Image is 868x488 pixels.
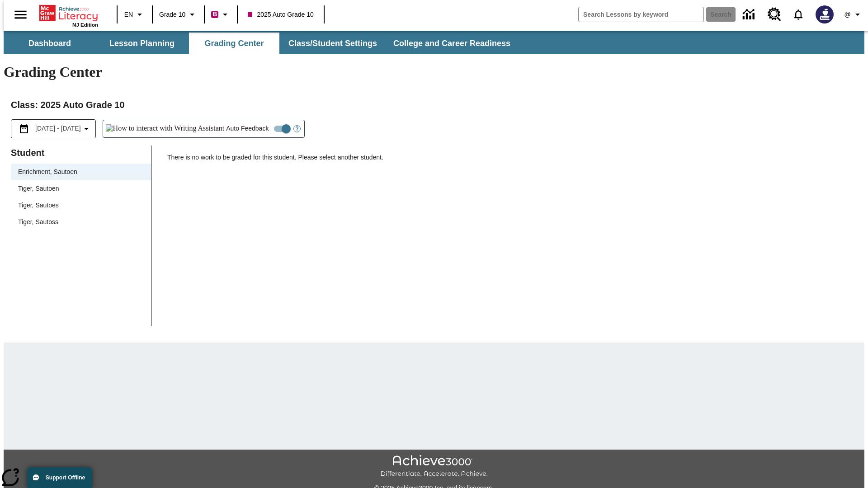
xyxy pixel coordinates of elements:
[839,6,868,23] button: Profile/Settings
[35,124,81,133] span: [DATE] - [DATE]
[4,31,864,54] div: SubNavbar
[212,9,217,20] span: B
[281,33,384,54] button: Class/Student Settings
[4,33,519,54] div: SubNavbar
[15,123,92,134] button: Select the date range menu item
[39,4,98,22] a: Home
[46,474,85,481] span: Support Offline
[156,6,201,23] button: Grade: Grade 10, Select a grade
[106,124,225,133] img: How to interact with Writing Assistant
[97,33,187,54] button: Lesson Planning
[159,10,185,19] span: Grade 10
[11,197,151,214] div: Tiger, Sautoes
[11,214,151,230] div: Tiger, Sautoss
[762,2,787,27] a: Resource Center, Will open in new tab
[124,10,133,19] span: EN
[248,10,313,19] span: 2025 Auto Grade 10
[39,3,98,28] div: Home
[737,2,762,27] a: Data Center
[4,64,864,80] h1: Grading Center
[18,217,144,227] span: Tiger, Sautoss
[18,201,144,210] span: Tiger, Sautoes
[18,184,144,193] span: Tiger, Sautoen
[787,3,810,26] a: Notifications
[579,7,703,22] input: search field
[120,6,149,23] button: Language: EN, Select a language
[11,164,151,180] div: Enrichment, Sautoen
[11,145,151,160] p: Student
[72,22,98,28] span: NJ Edition
[5,33,95,54] button: Dashboard
[226,124,269,133] span: Auto Feedback
[208,6,234,23] button: Boost Class color is violet red. Change class color
[380,455,488,478] img: Achieve3000 Differentiate Accelerate Achieve
[11,98,857,112] h2: Class : 2025 Auto Grade 10
[81,123,92,134] svg: Collapse Date Range Filter
[167,153,857,169] p: There is no work to be graded for this student. Please select another student.
[18,167,144,177] span: Enrichment, Sautoen
[27,467,92,488] button: Support Offline
[844,10,850,19] span: @
[189,33,279,54] button: Grading Center
[290,120,304,137] button: Open Help for Writing Assistant
[810,3,839,26] button: Select a new avatar
[816,5,834,23] img: Avatar
[7,1,34,28] button: Open side menu
[386,33,518,54] button: College and Career Readiness
[11,180,151,197] div: Tiger, Sautoen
